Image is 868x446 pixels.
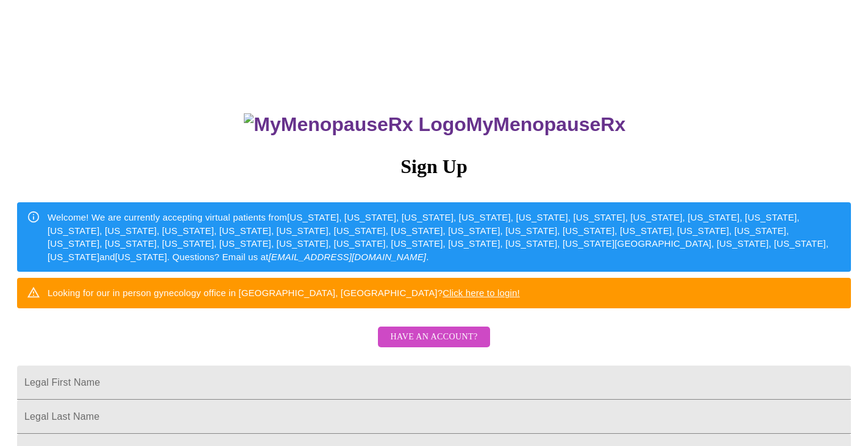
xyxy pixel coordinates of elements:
[19,113,852,136] h3: MyMenopauseRx
[443,288,520,298] a: Click here to login!
[378,327,489,348] button: Have an account?
[48,281,520,304] div: Looking for our in person gynecology office in [GEOGRAPHIC_DATA], [GEOGRAPHIC_DATA]?
[244,113,466,136] img: MyMenopauseRx Logo
[268,252,426,262] em: [EMAIL_ADDRESS][DOMAIN_NAME]
[17,155,851,178] h3: Sign Up
[375,340,493,350] a: Have an account?
[390,330,477,345] span: Have an account?
[48,206,841,268] div: Welcome! We are currently accepting virtual patients from [US_STATE], [US_STATE], [US_STATE], [US...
